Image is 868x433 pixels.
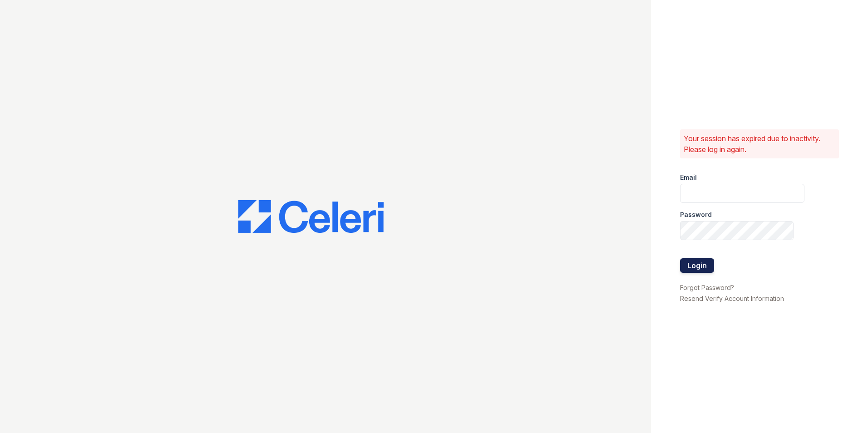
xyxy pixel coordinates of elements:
label: Email [680,173,697,182]
a: Forgot Password? [680,284,734,291]
a: Resend Verify Account Information [680,295,784,302]
button: Login [680,258,714,273]
img: CE_Logo_Blue-a8612792a0a2168367f1c8372b55b34899dd931a85d93a1a3d3e32e68fde9ad4.png [238,200,384,233]
p: Your session has expired due to inactivity. Please log in again. [684,133,835,155]
label: Password [680,210,712,219]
